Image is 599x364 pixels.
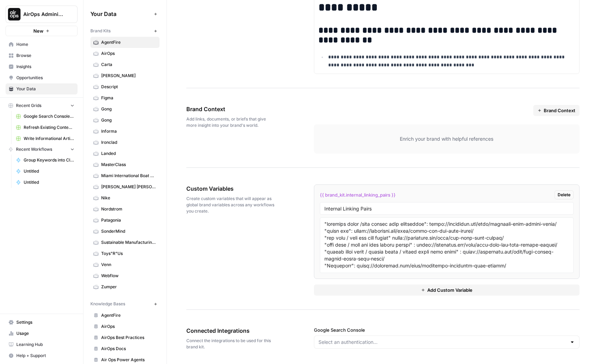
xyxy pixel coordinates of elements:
[90,70,160,81] a: [PERSON_NAME]
[24,168,74,174] span: Untitled
[8,8,21,20] img: AirOps Administrative Logo
[101,139,156,146] span: Ironclad
[544,107,575,114] span: Brand Context
[101,323,156,330] span: AirOps
[24,124,74,131] span: Refresh Existing Content (3)
[90,192,160,204] a: Nike
[16,52,74,59] span: Browse
[90,115,160,126] a: Gong
[186,105,275,113] span: Brand Context
[101,50,156,57] span: AirOps
[101,73,156,79] span: [PERSON_NAME]
[101,61,156,68] span: Carta
[6,317,78,328] a: Settings
[90,343,160,354] a: AirOps Docs
[314,326,580,333] label: Google Search Console
[24,135,74,142] span: Write Informational Article
[101,150,156,157] span: Landed
[101,239,156,246] span: Sustainable Manufacturing Expo
[90,310,160,321] a: AgentFire
[90,137,160,148] a: Ironclad
[101,284,156,290] span: Zumper
[101,357,156,363] span: Air Ops Power Agents
[186,116,275,129] span: Add links, documents, or briefs that give more insight into your brand's world.
[101,312,156,318] span: AgentFire
[101,39,156,45] span: AgentFire
[16,330,74,337] span: Usage
[101,273,156,279] span: Webflow
[6,144,78,155] button: Recent Workflows
[101,334,156,341] span: AirOps Best Practices
[90,270,160,281] a: Webflow
[101,128,156,134] span: Informa
[16,341,74,348] span: Learning Hub
[101,250,156,257] span: Toys"R"Us
[101,95,156,101] span: Figma
[90,301,125,307] span: Knowledge Bases
[90,248,160,259] a: Toys"R"Us
[90,170,160,181] a: Miami International Boat Show
[101,162,156,168] span: MasterClass
[6,39,78,50] a: Home
[90,28,111,34] span: Brand Kits
[101,346,156,352] span: AirOps Docs
[324,221,569,270] textarea: "loremips dolor /sita consec adip elitseddoe": tempo://incididun.utl/etdo/magnaali-enim-admini-ve...
[24,157,74,163] span: Group Keywords into Clusters
[101,195,156,201] span: Nike
[13,133,78,144] a: Write Informational Article
[90,10,151,18] span: Your Data
[101,262,156,268] span: Venn
[90,48,160,59] a: AirOps
[6,26,78,36] button: New
[90,37,160,48] a: AgentFire
[325,135,568,142] p: Enrich your brand with helpful references
[16,75,74,81] span: Opportunities
[6,50,78,61] a: Browse
[90,332,160,343] a: AirOps Best Practices
[186,196,275,214] span: Create custom variables that will appear as global brand variables across any workflows you create.
[90,148,160,159] a: Landed
[6,100,78,111] button: Recent Grids
[186,326,275,335] span: Connected Integrations
[101,217,156,223] span: Patagonia
[6,6,78,23] button: Workspace: AirOps Administrative
[6,83,78,94] a: Your Data
[533,105,580,116] button: Brand Context
[320,191,396,198] span: {{ brand_kit.internal_linking_pairs }}
[314,284,580,296] button: Add Custom Variable
[427,287,472,293] span: Add Custom Variable
[13,177,78,188] a: Untitled
[6,328,78,339] a: Usage
[13,166,78,177] a: Untitled
[186,184,275,193] span: Custom Variables
[555,190,574,199] button: Delete
[16,319,74,325] span: Settings
[6,72,78,83] a: Opportunities
[101,206,156,212] span: Nordstrom
[318,339,567,346] input: Select an authentication...
[90,226,160,237] a: SonderMind
[90,104,160,115] a: Gong
[16,102,41,109] span: Recent Grids
[90,59,160,70] a: Carta
[16,64,74,70] span: Insights
[90,215,160,226] a: Patagonia
[90,281,160,292] a: Zumper
[90,237,160,248] a: Sustainable Manufacturing Expo
[90,259,160,270] a: Venn
[90,181,160,192] a: [PERSON_NAME] [PERSON_NAME]
[90,204,160,215] a: Nordstrom
[13,155,78,166] a: Group Keywords into Clusters
[101,84,156,90] span: Descript
[90,81,160,92] a: Descript
[90,126,160,137] a: Informa
[33,27,43,34] span: New
[558,192,570,198] span: Delete
[24,113,74,119] span: Google Search Console - [DOMAIN_NAME]
[24,179,74,185] span: Untitled
[16,41,74,48] span: Home
[90,92,160,104] a: Figma
[6,61,78,72] a: Insights
[90,321,160,332] a: AirOps
[16,146,52,152] span: Recent Workflows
